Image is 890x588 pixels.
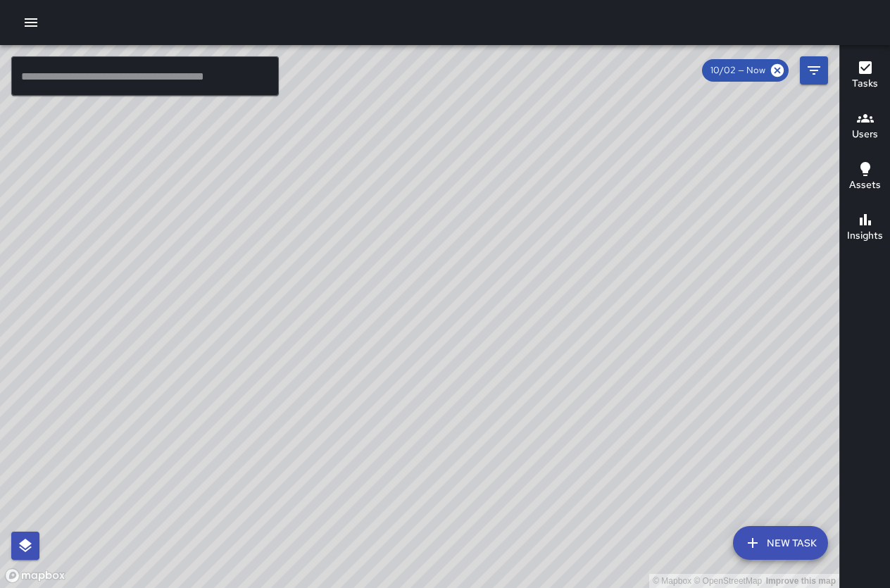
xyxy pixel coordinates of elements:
button: Users [840,101,890,152]
h6: Assets [849,177,881,193]
button: New Task [733,526,828,560]
button: Insights [840,203,890,254]
h6: Tasks [852,76,878,92]
button: Tasks [840,51,890,101]
span: 10/02 — Now [702,63,774,77]
button: Filters [800,56,828,85]
div: 10/02 — Now [702,59,789,82]
h6: Insights [847,228,883,244]
h6: Users [852,127,878,142]
button: Assets [840,152,890,203]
